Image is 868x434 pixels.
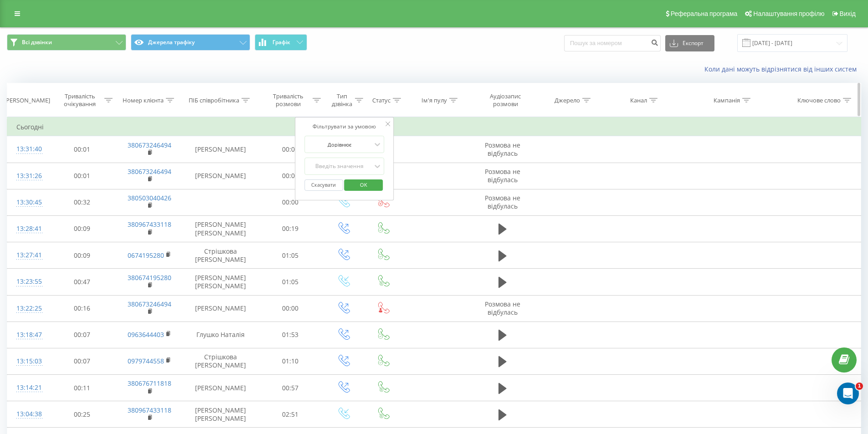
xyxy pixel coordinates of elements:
td: 01:53 [257,322,324,348]
button: Графік [255,34,307,51]
td: Глушко Наталія [184,322,257,348]
div: Ключове слово [797,97,841,104]
div: Ім'я пулу [421,97,447,104]
div: Кампанія [714,97,740,104]
div: Статус [372,97,390,104]
span: Розмова не відбулась [485,194,520,210]
span: Розмова не відбулась [485,141,520,158]
button: OK [344,179,383,191]
td: 00:57 [257,375,324,401]
button: Скасувати [304,179,343,191]
a: 0979744558 [128,357,164,365]
td: 00:01 [49,136,115,163]
button: Всі дзвінки [7,34,126,51]
div: 13:23:55 [16,273,40,291]
td: 00:16 [49,295,115,322]
td: [PERSON_NAME] [PERSON_NAME] [184,215,257,242]
td: 01:05 [257,269,324,295]
div: 13:22:25 [16,300,40,317]
a: 380673246494 [128,141,171,149]
td: 00:19 [257,215,324,242]
td: 00:00 [257,295,324,322]
span: OK [351,178,376,192]
div: 13:27:41 [16,246,40,264]
span: Розмова не відбулась [485,300,520,317]
div: Тип дзвінка [331,92,353,108]
input: Пошук за номером [564,35,661,51]
div: Канал [630,97,647,104]
a: Коли дані можуть відрізнятися вiд інших систем [704,65,861,73]
td: [PERSON_NAME] [184,295,257,322]
div: 13:14:21 [16,379,40,397]
td: Стрішкова [PERSON_NAME] [184,242,257,269]
td: 00:00 [257,136,324,163]
div: Номер клієнта [123,97,164,104]
span: Розмова не відбулась [485,167,520,184]
div: Тривалість очікування [57,92,103,108]
span: Всі дзвінки [22,39,52,46]
td: [PERSON_NAME] [PERSON_NAME] [184,401,257,428]
td: 00:09 [49,215,115,242]
a: 380503040426 [128,194,171,202]
td: 00:11 [49,375,115,401]
div: 13:31:26 [16,167,40,185]
span: 1 [856,383,863,390]
td: 00:32 [49,189,115,215]
iframe: Intercom live chat [837,383,859,404]
a: 380967433118 [128,406,171,414]
div: Фільтрувати за умовою [304,122,385,131]
span: Налаштування профілю [753,10,824,17]
td: Стрішкова [PERSON_NAME] [184,348,257,374]
div: 13:04:38 [16,405,40,423]
td: [PERSON_NAME] [184,163,257,189]
div: Аудіозапис розмови [479,92,532,108]
a: 0963644403 [128,330,164,339]
div: [PERSON_NAME] [4,97,50,104]
div: 13:28:41 [16,220,40,238]
a: 380673246494 [128,300,171,308]
div: 13:15:03 [16,352,40,370]
button: Експорт [665,35,714,51]
div: 13:31:40 [16,140,40,158]
td: 00:47 [49,269,115,295]
td: [PERSON_NAME] [PERSON_NAME] [184,269,257,295]
td: 00:01 [49,163,115,189]
span: Вихід [840,10,856,17]
a: 380676711818 [128,379,171,388]
div: 13:18:47 [16,326,40,344]
div: Тривалість розмови [266,92,311,108]
td: 00:25 [49,401,115,428]
td: 02:51 [257,401,324,428]
a: 380674195280 [128,273,171,282]
div: ПІБ співробітника [189,97,239,104]
button: Джерела трафіку [131,34,250,51]
td: [PERSON_NAME] [184,375,257,401]
td: 00:09 [49,242,115,269]
a: 380967433118 [128,220,171,229]
td: Сьогодні [7,118,861,136]
a: 380673246494 [128,167,171,176]
td: 00:00 [257,189,324,215]
td: 00:07 [49,348,115,374]
td: 00:00 [257,163,324,189]
td: [PERSON_NAME] [184,136,257,163]
div: 13:30:45 [16,194,40,211]
td: 00:07 [49,322,115,348]
span: Графік [272,39,290,46]
td: 01:10 [257,348,324,374]
div: Введіть значення [307,163,372,170]
span: Реферальна програма [671,10,738,17]
a: 0674195280 [128,251,164,260]
td: 01:05 [257,242,324,269]
div: Джерело [555,97,580,104]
